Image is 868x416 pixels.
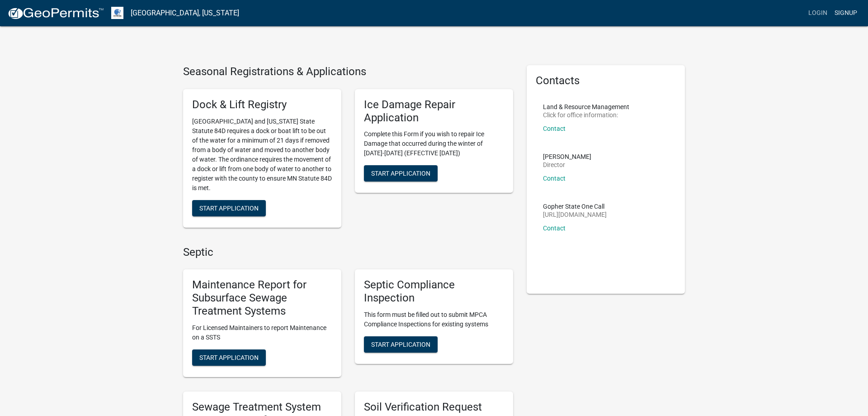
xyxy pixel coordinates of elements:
[543,175,566,182] a: Contact
[192,98,332,111] h5: Dock & Lift Registry
[364,129,504,158] p: Complete this Form if you wish to repair Ice Damage that occurred during the winter of [DATE]-[DA...
[183,246,513,259] h4: Septic
[543,112,629,118] p: Click for office information:
[831,5,861,22] a: Signup
[199,204,259,211] span: Start Application
[364,336,438,353] button: Start Application
[543,203,607,210] p: Gopher State One Call
[192,200,266,216] button: Start Application
[192,349,266,366] button: Start Application
[192,323,332,342] p: For Licensed Maintainers to report Maintenance on a SSTS
[192,117,332,193] p: [GEOGRAPHIC_DATA] and [US_STATE] State Statute 84D requires a dock or boat lift to be out of the ...
[543,225,566,232] a: Contact
[536,74,676,87] h5: Contacts
[543,211,607,218] p: [URL][DOMAIN_NAME]
[192,278,332,317] h5: Maintenance Report for Subsurface Sewage Treatment Systems
[543,153,591,160] p: [PERSON_NAME]
[364,98,504,124] h5: Ice Damage Repair Application
[364,165,438,182] button: Start Application
[543,162,591,168] p: Director
[183,65,513,78] h4: Seasonal Registrations & Applications
[364,278,504,305] h5: Septic Compliance Inspection
[805,5,831,22] a: Login
[371,340,430,348] span: Start Application
[371,170,430,177] span: Start Application
[543,104,629,110] p: Land & Resource Management
[199,354,259,361] span: Start Application
[364,401,504,414] h5: Soil Verification Request
[543,125,566,132] a: Contact
[131,5,239,21] a: [GEOGRAPHIC_DATA], [US_STATE]
[364,310,504,329] p: This form must be filled out to submit MPCA Compliance Inspections for existing systems
[111,7,123,19] img: Otter Tail County, Minnesota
